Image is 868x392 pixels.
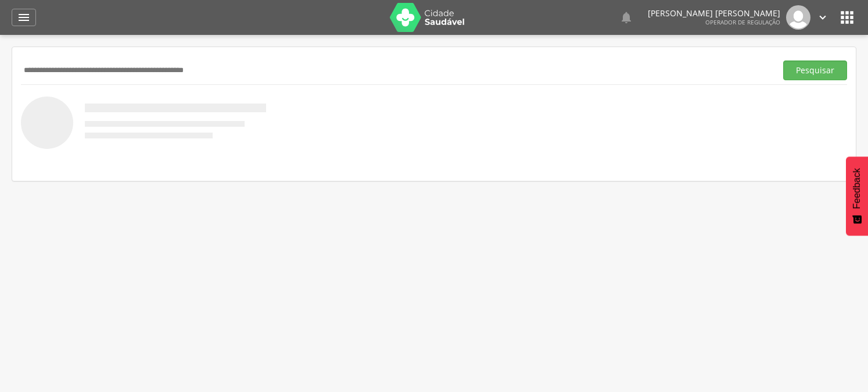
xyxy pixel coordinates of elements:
[619,10,633,24] i: 
[12,9,36,26] a: 
[619,5,633,30] a: 
[846,156,868,236] button: Feedback - Mostrar pesquisa
[17,10,31,24] i: 
[705,18,780,26] span: Operador de regulação
[816,5,829,30] a: 
[852,168,862,209] span: Feedback
[783,60,847,80] button: Pesquisar
[648,9,780,17] p: [PERSON_NAME] [PERSON_NAME]
[816,11,829,24] i: 
[838,8,856,27] i: 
